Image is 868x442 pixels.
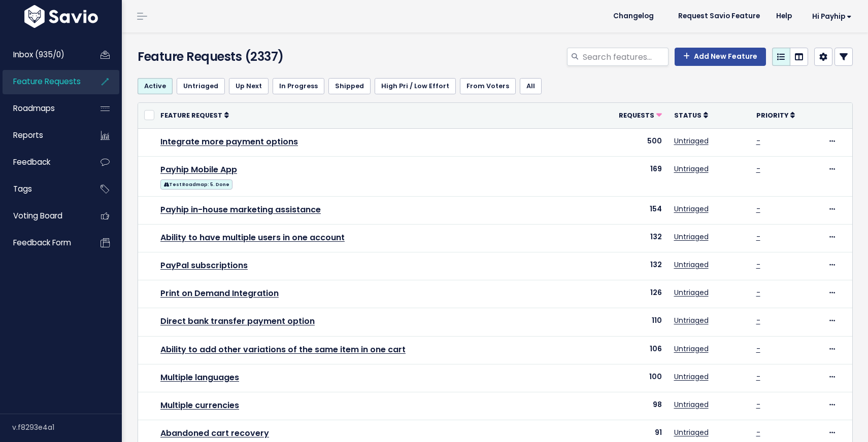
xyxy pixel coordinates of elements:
[670,9,768,24] a: Request Savio Feature
[756,399,760,410] a: -
[13,237,71,248] span: Feedback form
[273,78,324,94] a: In Progress
[160,179,232,190] span: Test Roadmap: 5. Done
[160,372,239,383] a: Multiple languages
[13,103,55,114] span: Roadmaps
[756,111,788,120] span: Priority
[3,177,84,201] a: Tags
[3,70,84,93] a: Feature Requests
[3,124,84,147] a: Reports
[13,183,32,194] span: Tags
[590,308,668,336] td: 110
[590,280,668,308] td: 126
[160,204,321,215] a: Payhip in-house marketing assistance
[3,151,84,174] a: Feedback
[520,78,542,94] a: All
[22,5,101,28] img: logo-white.9d6f32f41409.svg
[13,76,81,87] span: Feature Requests
[160,110,229,120] a: Feature Request
[674,204,709,214] a: Untriaged
[675,48,766,66] a: Add New Feature
[229,78,269,94] a: Up Next
[674,344,709,354] a: Untriaged
[590,364,668,392] td: 100
[674,260,709,270] a: Untriaged
[674,136,709,146] a: Untriaged
[590,224,668,252] td: 132
[3,97,84,120] a: Roadmaps
[674,427,709,437] a: Untriaged
[674,287,709,298] a: Untriaged
[674,110,708,120] a: Status
[756,204,760,214] a: -
[160,164,237,175] a: Payhip Mobile App
[613,13,654,20] span: Changelog
[160,287,279,299] a: Print on Demand Integration
[13,130,43,140] span: Reports
[160,399,239,411] a: Multiple currencies
[756,232,760,242] a: -
[800,9,860,24] a: Hi Payhip
[160,315,315,327] a: Direct bank transfer payment option
[674,399,709,410] a: Untriaged
[138,78,853,94] ul: Filter feature requests
[756,110,795,120] a: Priority
[138,48,366,66] h4: Feature Requests (2337)
[812,13,852,20] span: Hi Payhip
[12,414,122,440] div: v.f8293e4a1
[590,156,668,196] td: 169
[13,49,64,60] span: Inbox (935/0)
[582,48,669,66] input: Search features...
[590,336,668,364] td: 106
[460,78,516,94] a: From Voters
[756,287,760,298] a: -
[160,260,248,271] a: PayPal subscriptions
[590,128,668,156] td: 500
[3,231,84,254] a: Feedback form
[590,392,668,420] td: 98
[138,78,173,94] a: Active
[177,78,225,94] a: Untriaged
[756,315,760,325] a: -
[619,111,654,120] span: Requests
[756,372,760,382] a: -
[674,372,709,382] a: Untriaged
[756,136,760,146] a: -
[768,9,800,24] a: Help
[590,252,668,280] td: 132
[674,111,702,120] span: Status
[160,427,269,439] a: Abandoned cart recovery
[3,43,84,66] a: Inbox (935/0)
[160,177,232,190] a: Test Roadmap: 5. Done
[619,110,662,120] a: Requests
[674,315,709,325] a: Untriaged
[375,78,456,94] a: High Pri / Low Effort
[756,260,760,270] a: -
[756,344,760,354] a: -
[160,232,345,243] a: Ability to have multiple users in one account
[13,210,62,221] span: Voting Board
[756,164,760,174] a: -
[674,164,709,174] a: Untriaged
[3,204,84,228] a: Voting Board
[590,196,668,224] td: 154
[160,111,222,120] span: Feature Request
[160,344,406,355] a: Ability to add other variations of the same item in one cart
[13,157,50,167] span: Feedback
[160,136,298,148] a: Integrate more payment options
[674,232,709,242] a: Untriaged
[756,427,760,437] a: -
[328,78,371,94] a: Shipped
